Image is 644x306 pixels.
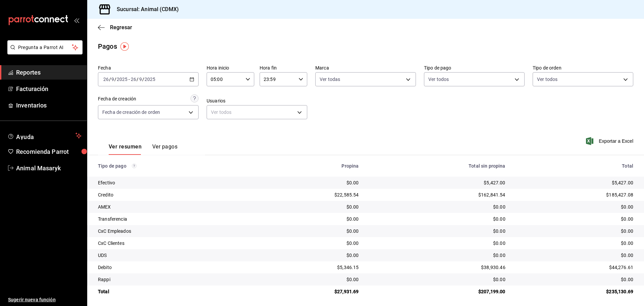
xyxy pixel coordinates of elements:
span: - [128,77,130,82]
div: $185,427.08 [516,191,633,198]
div: $162,841.54 [369,191,505,198]
div: $44,276.61 [516,264,633,271]
label: Fecha [98,65,199,70]
input: -- [139,77,142,82]
span: Ver todas [320,76,340,83]
span: Ayuda [16,132,73,140]
div: $0.00 [516,204,633,210]
label: Tipo de orden [533,65,633,70]
div: $5,427.00 [369,179,505,186]
div: Total [98,288,251,295]
div: AMEX [98,204,251,210]
span: / [137,77,139,82]
button: Regresar [98,24,132,31]
label: Hora fin [260,65,307,70]
div: Tipo de pago [98,163,251,169]
div: Debito [98,264,251,271]
span: Sugerir nueva función [8,296,82,303]
div: $38,930.46 [369,264,505,271]
label: Usuarios [207,98,307,103]
div: Pagos [98,41,117,51]
span: Ver todos [537,76,557,83]
div: Fecha de creación [98,95,136,102]
div: $5,346.15 [261,264,359,271]
div: $0.00 [516,216,633,222]
div: $0.00 [369,204,505,210]
span: Animal Masaryk [16,164,82,173]
input: ---- [144,77,156,82]
div: $0.00 [369,216,505,222]
span: Regresar [110,24,132,31]
div: Rappi [98,276,251,283]
button: Exportar a Excel [587,137,633,145]
button: Ver pagos [152,143,177,155]
div: $0.00 [261,179,359,186]
button: Ver resumen [109,143,142,155]
div: UDS [98,252,251,259]
div: $5,427.00 [516,179,633,186]
div: $27,931.69 [261,288,359,295]
div: $0.00 [516,276,633,283]
div: Propina [261,163,359,169]
button: open_drawer_menu [74,17,79,23]
span: Pregunta a Parrot AI [18,44,72,51]
div: $0.00 [261,252,359,259]
span: Fecha de creación de orden [102,109,160,116]
div: $207,199.00 [369,288,505,295]
div: Credito [98,191,251,198]
div: $0.00 [261,204,359,210]
span: / [109,77,111,82]
div: Efectivo [98,179,251,186]
label: Marca [315,65,416,70]
input: -- [111,77,114,82]
div: $0.00 [261,276,359,283]
div: $0.00 [369,228,505,234]
button: Pregunta a Parrot AI [7,40,83,54]
span: / [114,77,116,82]
div: $0.00 [369,240,505,247]
div: $0.00 [261,216,359,222]
div: $0.00 [261,240,359,247]
svg: Los pagos realizados con Pay y otras terminales son montos brutos. [132,164,137,168]
span: Facturación [16,84,82,93]
div: Total [516,163,633,169]
span: Reportes [16,68,82,77]
div: $0.00 [369,252,505,259]
div: $235,130.69 [516,288,633,295]
div: $0.00 [261,228,359,234]
h3: Sucursal: Animal (CDMX) [111,5,179,13]
div: CxC Clientes [98,240,251,247]
input: -- [103,77,109,82]
input: -- [130,77,137,82]
span: Inventarios [16,101,82,110]
input: ---- [116,77,128,82]
span: Ver todos [428,76,449,83]
label: Hora inicio [207,65,254,70]
span: / [142,77,144,82]
div: Transferencia [98,216,251,222]
span: Recomienda Parrot [16,147,82,156]
div: $0.00 [369,276,505,283]
label: Tipo de pago [424,65,525,70]
div: $0.00 [516,252,633,259]
img: Tooltip marker [120,42,129,51]
div: navigation tabs [109,143,177,155]
div: $0.00 [516,228,633,234]
div: $22,585.54 [261,191,359,198]
div: Ver todos [207,105,307,119]
a: Pregunta a Parrot AI [5,49,83,56]
div: CxC Empleados [98,228,251,234]
div: Total sin propina [369,163,505,169]
div: $0.00 [516,240,633,247]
